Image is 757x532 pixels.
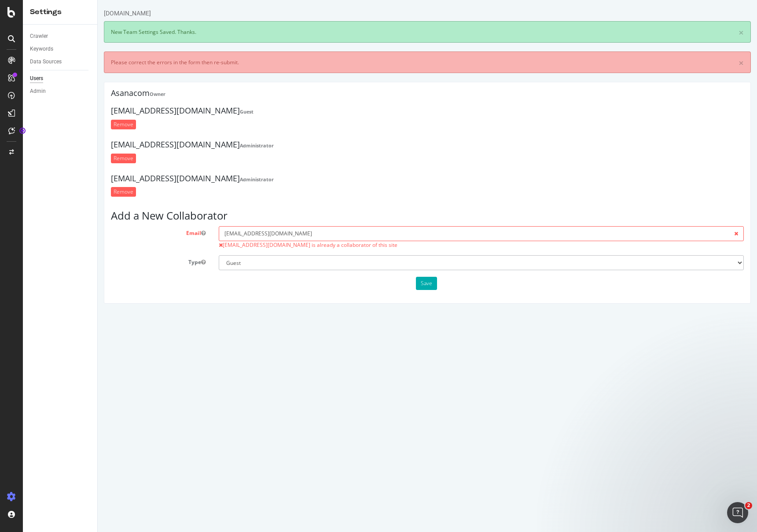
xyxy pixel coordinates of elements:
[30,7,90,17] div: Settings
[13,120,38,129] input: Remove
[13,174,646,183] h4: [EMAIL_ADDRESS][DOMAIN_NAME]
[13,106,646,115] h4: [EMAIL_ADDRESS][DOMAIN_NAME]
[7,226,114,237] label: Email
[6,21,653,43] div: New Team Settings Saved. Thanks.
[30,57,91,66] a: Data Sources
[30,44,91,54] a: Keywords
[30,74,91,83] a: Users
[30,44,53,54] div: Keywords
[6,9,53,18] div: [DOMAIN_NAME]
[30,32,91,41] a: Crawler
[318,277,339,290] button: Save
[13,187,38,197] input: Remove
[30,32,48,41] div: Crawler
[30,87,46,96] div: Admin
[7,255,114,266] label: Type
[745,502,752,509] span: 2
[30,87,91,96] a: Admin
[13,210,646,221] h3: Add a New Collaborator
[30,74,43,83] div: Users
[142,142,176,149] strong: Administrator
[103,258,108,266] button: Type
[13,154,38,163] input: Remove
[727,502,748,523] iframe: Intercom live chat
[13,89,646,98] h4: Asanacom
[13,140,646,149] h4: [EMAIL_ADDRESS][DOMAIN_NAME]
[641,28,646,37] a: ×
[641,59,646,68] a: ×
[125,241,300,249] span: [EMAIL_ADDRESS][DOMAIN_NAME] is already a collaborator of this site
[52,91,68,97] strong: Owner
[30,57,62,66] div: Data Sources
[103,229,108,237] button: Email
[6,51,653,73] div: Please correct the errors in the form then re-submit.
[142,108,156,115] strong: Guest
[142,176,176,183] strong: Administrator
[18,127,26,135] div: Tooltip anchor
